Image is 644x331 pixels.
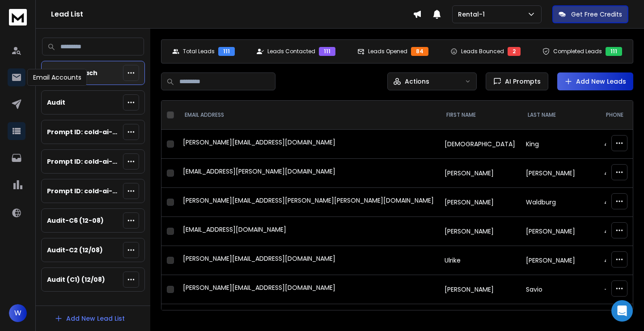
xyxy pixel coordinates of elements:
[521,159,599,188] td: [PERSON_NAME]
[47,310,132,327] button: Add New Lead List
[183,254,434,267] div: [PERSON_NAME][EMAIL_ADDRESS][DOMAIN_NAME]
[183,225,434,238] div: [EMAIL_ADDRESS][DOMAIN_NAME]
[368,48,407,55] p: Leads Opened
[611,300,633,322] div: Open Intercom Messenger
[501,77,541,86] span: AI Prompts
[47,127,119,136] p: Prompt ID: cold-ai-reply-b5 (cold outreach)
[552,5,628,23] button: Get Free Credits
[411,47,428,56] div: 84
[439,217,521,246] td: [PERSON_NAME]
[606,47,622,56] div: 111
[458,10,488,19] p: Rental-1
[521,217,599,246] td: [PERSON_NAME]
[319,47,335,56] div: 111
[183,283,434,296] div: [PERSON_NAME][EMAIL_ADDRESS][DOMAIN_NAME]
[439,188,521,217] td: [PERSON_NAME]
[9,9,27,25] img: logo
[47,187,119,195] p: Prompt ID: cold-ai-reply-b7 (cold outreach)
[183,48,215,55] p: Total Leads
[9,304,27,322] button: W
[557,72,633,90] button: Add New Leads
[47,98,65,107] p: Audit
[47,275,105,284] p: Audit (C1) (12/08)
[47,216,104,225] p: Audit-C6 (12-08)
[486,72,548,90] button: AI Prompts
[521,101,599,130] th: LAST NAME
[267,48,315,55] p: Leads Contacted
[564,77,626,86] a: Add New Leads
[439,159,521,188] td: [PERSON_NAME]
[439,275,521,304] td: [PERSON_NAME]
[521,275,599,304] td: Savio
[439,101,521,130] th: FIRST NAME
[183,138,434,150] div: [PERSON_NAME][EMAIL_ADDRESS][DOMAIN_NAME]
[47,157,119,166] p: Prompt ID: cold-ai-reply-b6 (cold outreach)
[521,188,599,217] td: Waldburg
[178,101,439,130] th: EMAIL ADDRESS
[439,246,521,275] td: Ulrike
[571,10,622,19] p: Get Free Credits
[51,9,413,20] h1: Lead List
[461,48,504,55] p: Leads Bounced
[521,130,599,159] td: King
[183,167,434,179] div: [EMAIL_ADDRESS][PERSON_NAME][DOMAIN_NAME]
[553,48,602,55] p: Completed Leads
[218,47,235,56] div: 111
[439,130,521,159] td: [DEMOGRAPHIC_DATA]
[47,68,97,77] p: Cold Outreach
[183,196,434,208] div: [PERSON_NAME][EMAIL_ADDRESS][PERSON_NAME][PERSON_NAME][DOMAIN_NAME]
[405,77,429,86] p: Actions
[521,246,599,275] td: [PERSON_NAME]
[47,246,103,255] p: Audit-C2 (12/08)
[508,47,521,56] div: 2
[27,69,87,86] div: Email Accounts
